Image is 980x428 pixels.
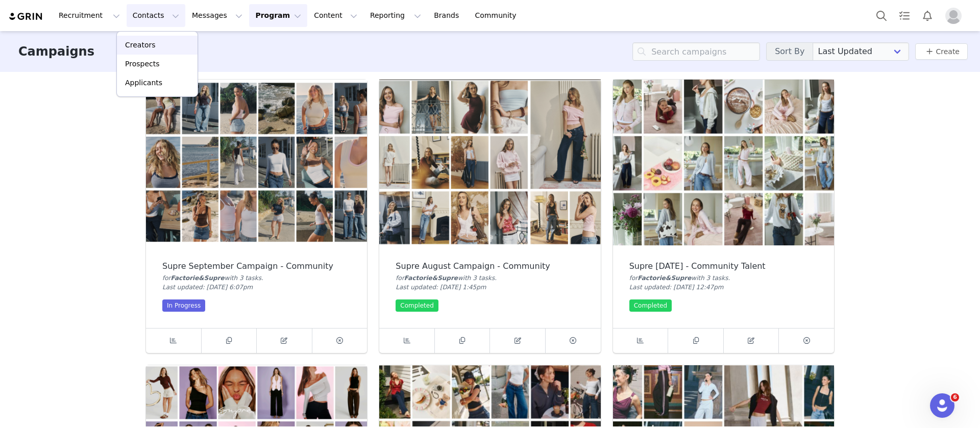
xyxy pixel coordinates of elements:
[249,4,307,27] button: Program
[939,8,972,24] button: Profile
[186,4,249,27] button: Messages
[629,262,818,271] div: Supre [DATE] - Community Talent
[916,4,939,27] button: Notifications
[396,283,584,292] div: Last updated: [DATE] 1:45pm
[396,299,438,312] div: Completed
[162,283,351,292] div: Last updated: [DATE] 6:07pm
[364,4,427,27] button: Reporting
[258,274,261,282] span: s
[613,80,834,245] img: Supre June 2025 - Community Talent
[469,4,527,27] a: Community
[396,273,584,283] div: for with 3 task .
[396,262,584,271] div: Supre August Campaign - Community
[629,283,818,292] div: Last updated: [DATE] 12:47pm
[428,4,468,27] a: Brands
[629,273,818,283] div: for with 3 task .
[870,4,893,27] button: Search
[308,4,363,27] button: Content
[8,12,44,21] img: grin logo
[53,4,126,27] button: Recruitment
[951,393,959,401] span: 6
[18,42,94,61] h3: Campaigns
[404,274,458,282] span: Factorie&Supre
[915,43,968,60] button: Create
[492,274,495,282] span: s
[125,78,162,88] p: Applicants
[629,299,672,312] div: Completed
[638,274,691,282] span: Factorie&Supre
[162,262,351,271] div: Supre September Campaign - Community
[725,274,728,282] span: s
[162,299,205,312] div: In Progress
[379,80,600,245] img: Supre August Campaign - Community
[632,42,760,61] input: Search campaigns
[127,4,185,27] button: Contacts
[125,59,159,69] p: Prospects
[125,40,156,51] p: Creators
[930,393,954,418] iframe: Intercom live chat
[171,274,225,282] span: Factorie&Supre
[893,4,916,27] a: Tasks
[923,45,960,58] a: Create
[945,8,962,24] img: placeholder-profile.jpg
[162,273,351,283] div: for with 3 task .
[146,80,367,245] img: Supre September Campaign - Community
